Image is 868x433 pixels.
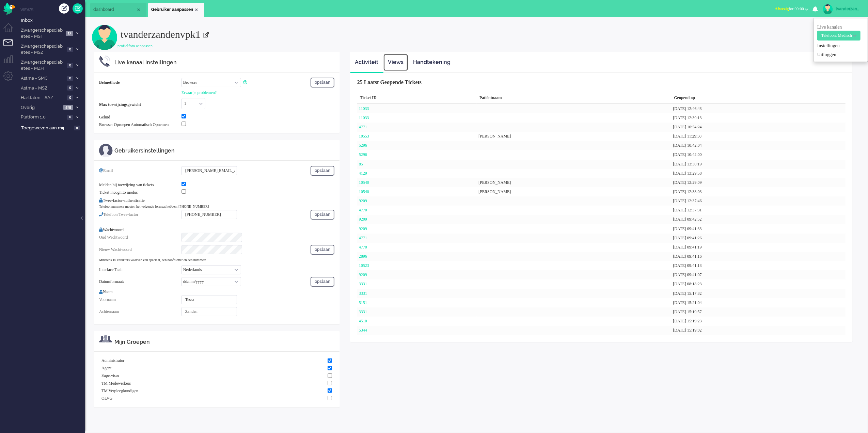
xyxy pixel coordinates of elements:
[359,245,367,250] a: 4770
[817,31,861,41] button: Telefoon: Medisch
[311,210,334,220] button: opslaan
[671,224,846,234] div: [DATE] 09:41:33
[359,162,363,166] a: 85
[20,95,65,101] span: Hartfalen - SAZ
[671,160,846,169] div: [DATE] 13:30:19
[671,289,846,298] div: [DATE] 15:17:32
[20,7,85,13] li: Views
[92,25,117,50] img: user.svg
[99,335,112,342] img: ic_m_group.svg
[3,3,15,15] img: flow_omnibird.svg
[817,51,864,58] a: Uitloggen
[823,4,833,14] img: avatar
[67,85,73,91] span: 0
[671,104,846,113] div: [DATE] 12:46:43
[311,166,334,176] button: opslaan
[20,114,65,121] span: Platform 1.0
[359,115,369,120] a: 11033
[99,279,182,285] div: Datumformaat:
[20,124,85,131] a: Toegewezen aan mij 0
[836,5,861,12] div: tvanderzandenvpk1
[67,76,73,81] span: 0
[20,16,85,24] a: Inbox
[99,258,206,262] small: Minstens 10 karakters waarvan één speciaal, één hoofdletter en één nummer:
[357,92,477,104] div: Ticket ID
[99,144,113,157] img: ic_m_profile.svg
[671,215,846,224] div: [DATE] 09:42:52
[66,31,73,36] span: 17
[99,80,120,85] b: Belmethode
[671,132,846,141] div: [DATE] 11:29:50
[311,277,334,287] button: opslaan
[477,132,671,141] div: [PERSON_NAME]
[671,150,846,159] div: [DATE] 10:42:00
[194,7,199,13] div: Close tab
[359,319,367,323] a: 4510
[359,143,367,148] a: 5296
[359,226,367,231] a: 9209
[101,373,119,379] span: Supervisor
[90,3,146,17] li: Dashboard
[20,59,65,72] span: Zwangerschapsdiabetes - MZH
[3,4,15,10] a: Omnidesk
[671,92,846,104] div: Geopend op
[114,338,334,346] div: Mijn Groepen
[182,90,217,96] a: Ervaar je problemen?
[671,317,846,326] div: [DATE] 15:19:23
[359,328,367,333] a: 5344
[821,4,861,14] a: tvanderzandenvpk1
[359,272,367,277] a: 9209
[67,95,73,100] span: 0
[771,2,812,17] li: Afwezigfor 00:00
[311,78,334,87] button: opslaan
[99,224,334,233] div: Wachtwoord
[477,92,671,104] div: Patiëntnaam
[117,44,153,48] a: profielfoto aanpassen
[359,217,367,222] a: 9209
[671,206,846,215] div: [DATE] 12:37:31
[99,297,116,302] span: Voornaam
[359,309,367,314] a: 3331
[99,102,141,107] b: Max toewijzingsgewicht
[359,263,369,268] a: 10523
[311,245,334,255] button: opslaan
[20,75,65,82] span: Astma - SMC
[20,27,64,40] span: Zwangerschapsdiabetes - MST
[21,17,85,24] span: Inbox
[148,3,204,17] li: user46
[136,7,141,13] div: Close tab
[99,235,128,240] span: Oud Wachtwoord
[3,39,19,54] li: Tickets menu
[99,289,334,295] div: Naam
[67,47,73,52] span: 0
[359,134,369,139] a: 10553
[99,114,182,120] div: Geluid
[671,123,846,132] div: [DATE] 10:54:24
[20,105,61,111] span: Overig
[99,55,110,67] img: ic_m_phone_settings.svg
[477,178,671,187] div: [PERSON_NAME]
[99,168,182,178] div: Email
[671,187,846,196] div: [DATE] 12:38:03
[671,326,846,335] div: [DATE] 15:19:02
[99,212,182,222] div: Telefoon Twee-factor
[671,178,846,187] div: [DATE] 13:29:09
[671,113,846,123] div: [DATE] 12:39:13
[74,126,80,131] span: 0
[359,254,367,259] a: 2896
[775,6,789,11] span: Afwezig
[101,388,138,394] span: TM Verpleegkundigen
[359,171,367,176] a: 4129
[121,29,201,40] span: tvanderzandenvpk1
[817,43,864,49] a: Instellingen
[359,152,367,157] a: 5296
[359,291,367,296] a: 3331
[671,298,846,307] div: [DATE] 15:21:04
[359,198,367,203] a: 9209
[20,85,65,92] span: Astma - MSZ
[350,54,383,71] a: Activiteit
[771,4,812,14] button: Afwezigfor 00:00
[671,243,846,252] div: [DATE] 09:41:19
[151,7,194,13] span: Gebruiker aanpassen
[101,396,112,401] span: OLVG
